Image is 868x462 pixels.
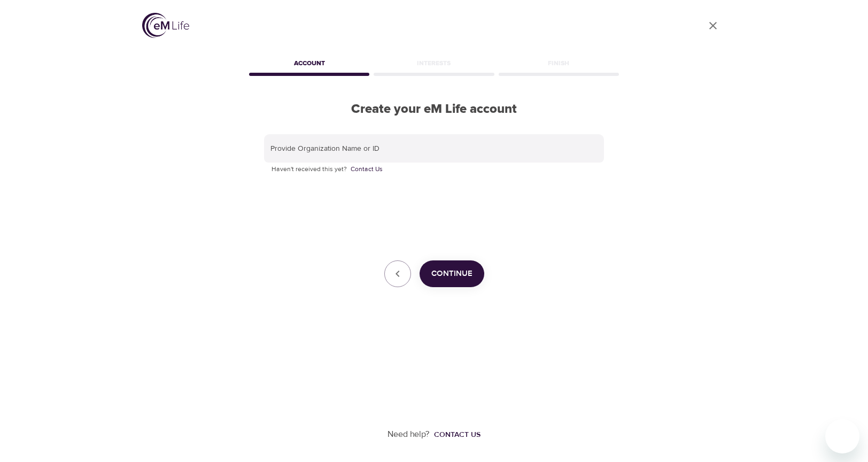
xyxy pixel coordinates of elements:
button: Continue [420,260,484,287]
a: Contact us [430,429,480,440]
span: Continue [431,267,472,281]
a: close [700,13,726,38]
p: Need help? [387,428,430,441]
iframe: Button to launch messaging window [825,419,859,453]
a: Contact Us [351,164,383,175]
h2: Create your eM Life account [247,102,621,117]
img: logo [142,13,189,38]
p: Haven't received this yet? [272,164,596,175]
div: Contact us [434,429,480,440]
